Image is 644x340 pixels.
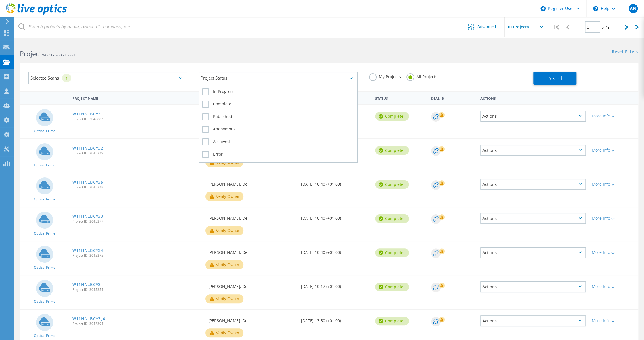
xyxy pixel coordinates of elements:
div: Selected Scans [28,72,187,84]
div: [PERSON_NAME], Dell [205,207,298,226]
div: Project Status [199,72,357,84]
div: Complete [375,180,409,189]
span: Optical Prime [34,232,55,235]
a: W11HNLBCY32 [72,146,103,150]
a: W11HNLBCY35 [72,180,103,184]
span: Project ID: 3045375 [72,254,203,257]
input: Search projects by name, owner, ID, company, etc [14,17,459,37]
span: 422 Projects Found [44,53,75,57]
div: More Info [592,182,635,186]
button: Verify Owner [205,192,243,201]
label: Anonymous [202,126,354,133]
span: Project ID: 3045377 [72,220,203,223]
span: Optical Prime [34,266,55,269]
div: Actions [480,315,586,326]
a: W11HNLBCY3_4 [72,317,105,321]
div: [DATE] 10:17 (+01:00) [298,275,372,294]
span: Project ID: 3045378 [72,186,203,189]
div: Actions [480,247,586,258]
div: Complete [375,317,409,325]
div: [PERSON_NAME], Dell [205,241,298,260]
label: In Progress [202,88,354,95]
div: Deal Id [428,93,478,103]
div: [PERSON_NAME], Dell [205,310,298,328]
button: Verify Owner [205,226,243,235]
div: [DATE] 13:50 (+01:00) [298,310,372,328]
svg: \n [593,6,598,11]
span: Optical Prime [34,300,55,303]
label: Complete [202,101,354,108]
div: [PERSON_NAME], Dell [205,173,298,192]
div: Actions [480,213,586,224]
label: Published [202,113,354,120]
span: Project ID: 3042394 [72,322,203,326]
div: Actions [480,179,586,190]
a: W11HNLBCY33 [72,214,103,218]
div: Actions [480,281,586,292]
label: All Projects [406,73,437,79]
span: of 43 [602,25,610,30]
b: Projects [20,49,44,58]
button: Verify Owner [205,328,243,337]
a: Reset Filters [612,50,638,55]
span: Optical Prime [34,163,55,167]
div: Actions [480,111,586,122]
div: Complete [375,248,409,257]
div: Complete [375,214,409,223]
div: 1 [62,74,71,82]
div: More Info [592,285,635,289]
span: Optical Prime [34,334,55,337]
span: Optical Prime [34,198,55,201]
div: Complete [375,283,409,291]
a: Live Optics Dashboard [6,12,67,16]
div: [DATE] 10:40 (+01:00) [298,173,372,192]
span: AN [629,6,636,11]
a: W11HNLBCY3 [72,283,101,287]
div: More Info [592,148,635,152]
label: My Projects [369,73,401,79]
div: Status [372,93,428,103]
button: Search [533,72,576,85]
button: Verify Owner [205,260,243,269]
a: W11HNLBCY3 [72,112,101,116]
div: More Info [592,250,635,254]
div: [DATE] 10:40 (+01:00) [298,241,372,260]
div: Actions [478,93,589,103]
span: Project ID: 3045379 [72,152,203,155]
div: Actions [480,145,586,156]
div: | [550,17,562,37]
div: More Info [592,319,635,323]
span: Advanced [477,25,496,29]
button: Verify Owner [205,294,243,303]
label: Archived [202,138,354,145]
label: Error [202,151,354,158]
div: [PERSON_NAME], Dell [205,275,298,294]
span: Project ID: 3046887 [72,117,203,121]
div: More Info [592,114,635,118]
div: Complete [375,146,409,155]
div: | [632,17,644,37]
div: Complete [375,112,409,121]
span: Optical Prime [34,129,55,133]
div: More Info [592,216,635,220]
span: Project ID: 3045354 [72,288,203,291]
div: [DATE] 10:40 (+01:00) [298,207,372,226]
div: Project Name [69,93,205,103]
span: Search [548,75,563,82]
a: W11HNLBCY34 [72,248,103,252]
